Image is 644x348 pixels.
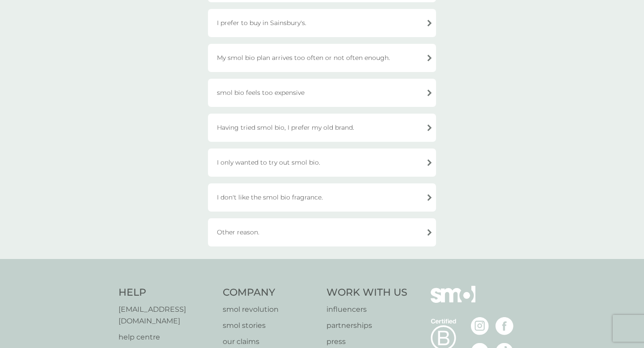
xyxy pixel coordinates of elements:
div: Having tried smol bio, I prefer my old brand. [208,114,436,142]
a: smol revolution [223,304,318,315]
div: I only wanted to try out smol bio. [208,149,436,177]
h4: Company [223,286,318,300]
h4: Help [119,286,214,300]
div: I don't like the smol bio fragrance. [208,183,436,212]
a: partnerships [326,320,407,331]
img: visit the smol Facebook page [496,317,513,335]
div: My smol bio plan arrives too often or not often enough. [208,44,436,72]
a: influencers [326,304,407,315]
div: I prefer to buy in Sainsbury's. [208,9,436,37]
a: our claims [223,336,318,348]
a: smol stories [223,320,318,331]
h4: Work With Us [326,286,407,300]
a: press [326,336,407,348]
div: Other reason. [208,218,436,246]
img: smol [431,286,475,316]
img: visit the smol Instagram page [471,317,489,335]
a: help centre [119,331,214,343]
a: [EMAIL_ADDRESS][DOMAIN_NAME] [119,304,214,327]
div: smol bio feels too expensive [208,79,436,107]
